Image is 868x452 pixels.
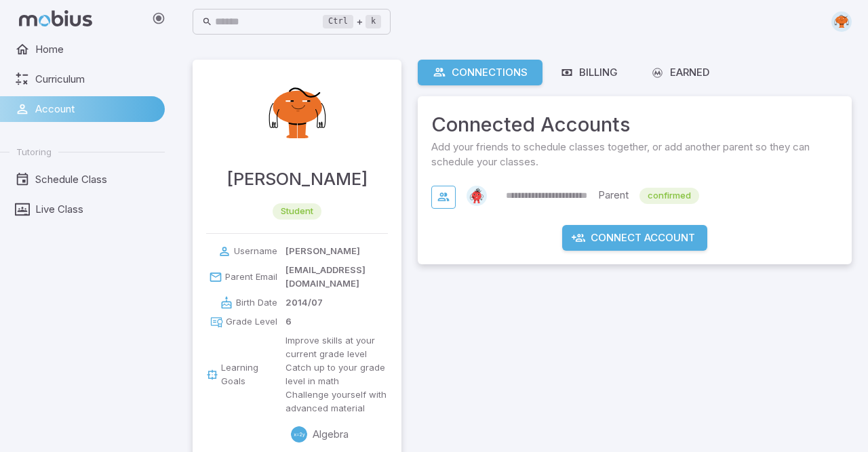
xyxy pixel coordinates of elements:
[598,188,629,204] p: Parent
[285,296,323,310] p: 2014/07
[226,165,368,192] h4: [PERSON_NAME]
[221,361,277,388] p: Learning Goals
[562,225,707,251] button: Connect Account
[831,12,852,32] img: oval.svg
[291,426,307,443] div: Algebra
[467,186,487,206] img: circle.svg
[16,146,52,158] span: Tutoring
[431,140,838,169] span: Add your friends to schedule classes together, or add another parent so they can schedule your cl...
[431,186,456,209] button: View Connection
[285,245,360,258] p: [PERSON_NAME]
[35,172,155,187] span: Schedule Class
[35,72,155,87] span: Curriculum
[256,73,338,155] img: hussein
[431,110,838,140] span: Connected Accounts
[313,427,349,442] p: Algebra
[225,270,277,284] p: Parent Email
[35,42,155,57] span: Home
[560,65,618,80] div: Billing
[236,296,277,310] p: Birth Date
[234,245,277,258] p: Username
[285,388,388,415] p: Challenge yourself with advanced material
[323,15,353,28] kbd: Ctrl
[650,65,709,80] div: Earned
[639,189,699,203] span: confirmed
[285,361,388,388] p: Catch up to your grade level in math
[323,14,381,30] div: +
[285,315,292,329] p: 6
[35,202,155,217] span: Live Class
[273,205,321,218] span: student
[366,15,381,28] kbd: k
[226,315,277,329] p: Grade Level
[35,102,155,117] span: Account
[433,65,528,80] div: Connections
[285,264,388,291] p: [EMAIL_ADDRESS][DOMAIN_NAME]
[285,334,388,361] p: Improve skills at your current grade level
